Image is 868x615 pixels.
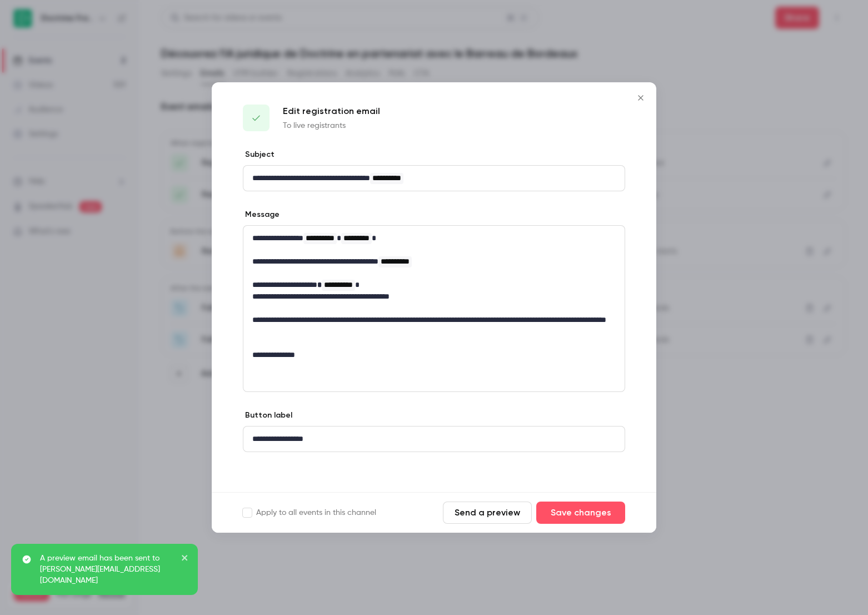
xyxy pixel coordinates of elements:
button: Save changes [536,502,625,524]
button: close [181,553,189,566]
label: Apply to all events in this channel [243,507,376,518]
button: Close [630,87,652,109]
label: Subject [243,149,275,160]
label: Button label [243,410,292,421]
p: A preview email has been sent to [PERSON_NAME][EMAIL_ADDRESS][DOMAIN_NAME] [40,553,173,586]
div: editor [243,226,625,368]
div: editor [243,166,625,191]
button: Send a preview [443,502,532,524]
label: Message [243,209,280,220]
p: Edit registration email [283,105,380,118]
p: To live registrants [283,120,380,131]
div: editor [243,426,625,452]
